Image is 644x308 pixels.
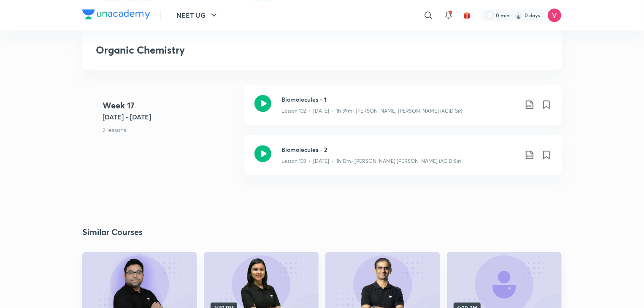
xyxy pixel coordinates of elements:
[281,107,462,115] p: Lesson 102 • [DATE] • 1h 39m • [PERSON_NAME] [PERSON_NAME] (ACiD Sir)
[281,145,518,154] h3: Biomolecules - 2
[96,44,426,56] h3: Organic Chemistry
[514,11,523,19] img: streak
[171,7,224,24] button: NEET UG
[281,95,518,104] h3: Biomolecules - 1
[103,99,238,112] h4: Week 17
[244,135,562,185] a: Biomolecules - 2Lesson 103 • [DATE] • 1h 13m• [PERSON_NAME] [PERSON_NAME] (ACiD Sir)
[460,8,474,22] button: avatar
[244,85,562,135] a: Biomolecules - 1Lesson 102 • [DATE] • 1h 39m• [PERSON_NAME] [PERSON_NAME] (ACiD Sir)
[281,157,461,165] p: Lesson 103 • [DATE] • 1h 13m • [PERSON_NAME] [PERSON_NAME] (ACiD Sir)
[103,112,238,122] h5: [DATE] - [DATE]
[82,9,150,22] a: Company Logo
[463,11,471,19] img: avatar
[82,226,143,238] h2: Similar Courses
[82,9,150,19] img: Company Logo
[103,125,238,134] p: 2 lessons
[547,8,562,22] img: Vishwa Desai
